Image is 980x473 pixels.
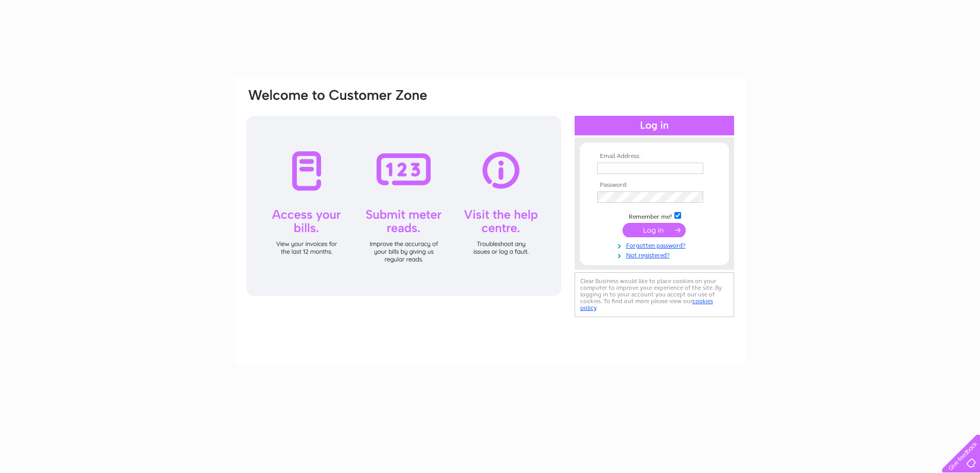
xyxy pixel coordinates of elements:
[597,240,714,250] a: Forgotten password?
[575,272,734,317] div: Clear Business would like to place cookies on your computer to improve your experience of the sit...
[595,153,714,160] th: Email Address:
[622,223,686,237] input: Submit
[595,182,714,189] th: Password:
[595,211,714,221] td: Remember me?
[597,250,714,259] a: Not registered?
[580,297,713,311] a: cookies policy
